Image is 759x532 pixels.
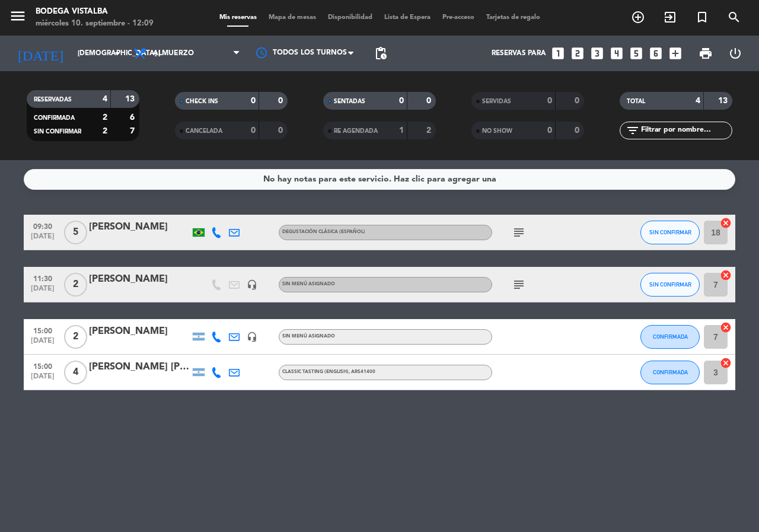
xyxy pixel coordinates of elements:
[334,98,365,104] span: SENTADAS
[627,98,645,104] span: TOTAL
[278,97,285,105] strong: 0
[28,372,58,386] span: [DATE]
[547,126,552,135] strong: 0
[696,97,700,105] strong: 4
[334,128,378,134] span: RE AGENDADA
[9,40,72,66] i: [DATE]
[247,279,257,290] i: headset_mic
[186,128,222,134] span: CANCELADA
[575,126,582,135] strong: 0
[640,361,700,384] button: CONFIRMADA
[125,95,137,103] strong: 13
[589,46,605,61] i: looks_3
[213,14,263,21] span: Mis reservas
[34,97,72,103] span: RESERVADAS
[186,98,218,104] span: CHECK INS
[36,6,154,18] div: BODEGA VISTALBA
[727,10,741,24] i: search
[251,126,256,135] strong: 0
[695,10,709,24] i: turned_in_not
[640,124,732,137] input: Filtrar por nombre...
[322,14,378,21] span: Disponibilidad
[720,357,732,369] i: cancel
[378,14,436,21] span: Lista de Espera
[426,97,433,105] strong: 0
[720,36,750,71] div: LOG OUT
[34,129,81,135] span: SIN CONFIRMAR
[720,269,732,281] i: cancel
[89,219,190,235] div: [PERSON_NAME]
[629,46,644,61] i: looks_5
[34,115,75,121] span: CONFIRMADA
[374,46,388,60] span: pending_actions
[130,113,137,122] strong: 6
[512,278,526,292] i: subject
[399,126,404,135] strong: 1
[492,49,546,58] span: Reservas para
[550,46,566,61] i: looks_one
[103,127,107,135] strong: 2
[110,46,125,60] i: arrow_drop_down
[9,7,27,25] i: menu
[482,128,512,134] span: NO SHOW
[668,46,683,61] i: add_box
[699,46,713,60] span: print
[720,217,732,229] i: cancel
[247,332,257,342] i: headset_mic
[649,229,691,235] span: SIN CONFIRMAR
[426,126,433,135] strong: 2
[28,285,58,298] span: [DATE]
[399,97,404,105] strong: 0
[130,127,137,135] strong: 7
[663,10,677,24] i: exit_to_app
[263,173,496,186] div: No hay notas para este servicio. Haz clic para agregar una
[64,273,87,297] span: 2
[640,221,700,244] button: SIN CONFIRMAR
[282,369,375,374] span: Classic Tasting (English)
[575,97,582,105] strong: 0
[28,337,58,351] span: [DATE]
[64,325,87,349] span: 2
[282,282,335,286] span: Sin menú asignado
[9,7,27,29] button: menu
[36,18,154,30] div: miércoles 10. septiembre - 12:09
[631,10,645,24] i: add_circle_outline
[653,333,688,340] span: CONFIRMADA
[64,221,87,244] span: 5
[251,97,256,105] strong: 0
[626,123,640,138] i: filter_list
[349,369,375,374] span: , ARS41400
[718,97,730,105] strong: 13
[278,126,285,135] strong: 0
[653,369,688,375] span: CONFIRMADA
[547,97,552,105] strong: 0
[648,46,664,61] i: looks_6
[609,46,624,61] i: looks_4
[720,321,732,333] i: cancel
[282,334,335,339] span: Sin menú asignado
[282,230,365,234] span: Degustación Clásica (Español)
[89,272,190,287] div: [PERSON_NAME]
[570,46,585,61] i: looks_two
[482,98,511,104] span: SERVIDAS
[89,324,190,339] div: [PERSON_NAME]
[64,361,87,384] span: 4
[512,225,526,240] i: subject
[153,49,194,58] span: Almuerzo
[640,325,700,349] button: CONFIRMADA
[436,14,480,21] span: Pre-acceso
[28,271,58,285] span: 11:30
[28,359,58,372] span: 15:00
[103,95,107,103] strong: 4
[28,219,58,232] span: 09:30
[28,323,58,337] span: 15:00
[728,46,742,60] i: power_settings_new
[28,232,58,246] span: [DATE]
[480,14,546,21] span: Tarjetas de regalo
[89,359,190,375] div: [PERSON_NAME] [PERSON_NAME]
[103,113,107,122] strong: 2
[263,14,322,21] span: Mapa de mesas
[649,281,691,288] span: SIN CONFIRMAR
[640,273,700,297] button: SIN CONFIRMAR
